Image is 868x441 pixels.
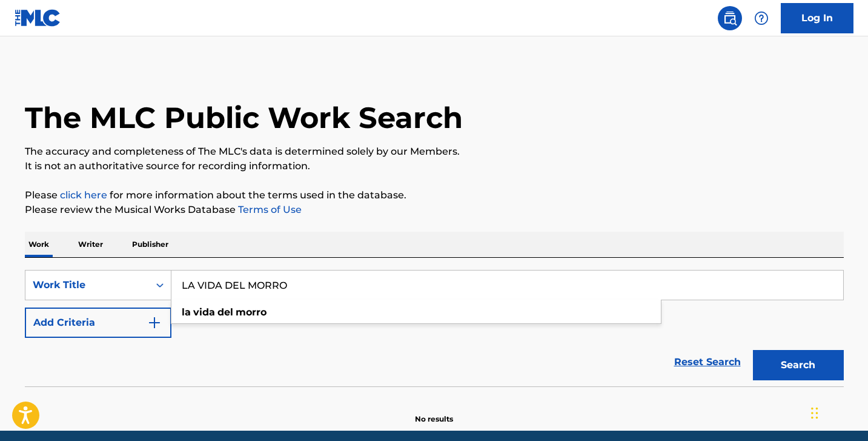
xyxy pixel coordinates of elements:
[193,306,215,318] strong: vida
[415,399,453,425] p: No results
[749,6,774,30] div: Help
[217,306,233,318] strong: del
[25,99,463,136] h1: The MLC Public Work Search
[236,306,267,318] strong: morro
[811,395,818,431] div: Drag
[25,308,171,338] button: Add Criteria
[60,189,107,201] a: click here
[25,144,844,159] p: The accuracy and completeness of The MLC's data is determined solely by our Members.
[25,188,844,203] p: Please for more information about the terms used in the database.
[25,232,53,257] p: Work
[753,350,844,380] button: Search
[781,3,853,33] a: Log In
[25,159,844,173] p: It is not an authoritative source for recording information.
[236,204,302,215] a: Terms of Use
[182,306,191,318] strong: la
[75,232,107,257] p: Writer
[25,203,844,217] p: Please review the Musical Works Database
[128,232,172,257] p: Publisher
[15,9,61,27] img: MLC Logo
[668,349,747,375] a: Reset Search
[723,11,737,25] img: search
[25,270,844,386] form: Search Form
[147,315,162,330] img: 9d2ae6d4665cec9f34b9.svg
[33,278,142,292] div: Work Title
[754,11,769,25] img: help
[807,383,868,441] iframe: Chat Widget
[718,6,742,30] a: Public Search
